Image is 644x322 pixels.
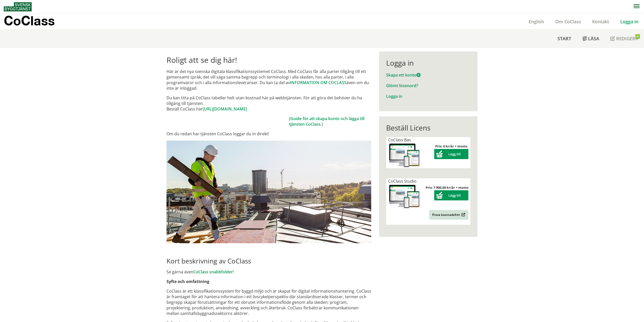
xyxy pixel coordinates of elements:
[615,18,644,25] a: Logga in
[167,141,371,243] img: login.jpg
[552,30,577,47] a: Start
[388,137,411,143] span: CoClass Bas
[434,193,468,198] a: Lägg till
[386,83,418,88] a: Glömt lösenord?
[587,18,615,25] a: Kontakt
[289,116,364,127] a: Guide för att skapa konto och lägga till tjänsten CoClass
[388,184,421,210] img: coclass-license.jpg
[434,149,468,159] button: Lägg till
[167,288,371,316] p: CoClass är ett klassifikationssystem för byggd miljö och är skapat för digital informationshanter...
[167,55,371,65] h1: Roligt att se dig här!
[4,18,55,24] p: CoClass
[550,18,587,25] a: Om CoClass
[386,59,470,67] div: Logga in
[388,178,417,184] span: CoClass Studio
[386,72,421,78] a: Skapa ett konto
[426,185,468,190] strong: Pris: 7 900,00 kr/år + moms
[4,14,66,29] a: CoClass
[388,143,421,168] img: coclass-license.jpg
[4,2,32,11] img: Svensk Byggtjänst
[167,69,371,91] p: Här är det nya svenska digitala klassifikationssystemet CoClass. Med CoClass får alla parter till...
[461,213,465,217] img: Outbound.png
[434,190,468,200] button: Lägg till
[386,123,470,132] div: Beställ Licens
[429,210,468,220] a: Prova kostnadsfritt
[557,35,571,42] span: Start
[167,269,371,275] p: Se gärna även !
[203,106,247,112] a: [URL][DOMAIN_NAME]
[167,95,371,112] p: Du kan titta på CoClass tabeller helt utan kostnad här på webbtjänsten. För att göra det behöver ...
[167,279,209,284] strong: Syfte och omfattning
[289,116,371,127] td: ( .)
[167,131,371,137] p: Om du redan har tjänsten CoClass loggar du in direkt!
[577,30,605,47] a: Läsa
[167,257,371,265] h2: Kort beskrivning av CoClass
[435,144,467,148] strong: Pris: 0 kr/år + moms
[434,152,468,156] a: Lägg till
[523,18,550,25] a: English
[193,269,233,275] a: CoClass snabbfolder
[386,93,402,99] a: Logga in
[588,35,599,42] span: Läsa
[290,80,346,85] a: INFORMATION OM COCLASS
